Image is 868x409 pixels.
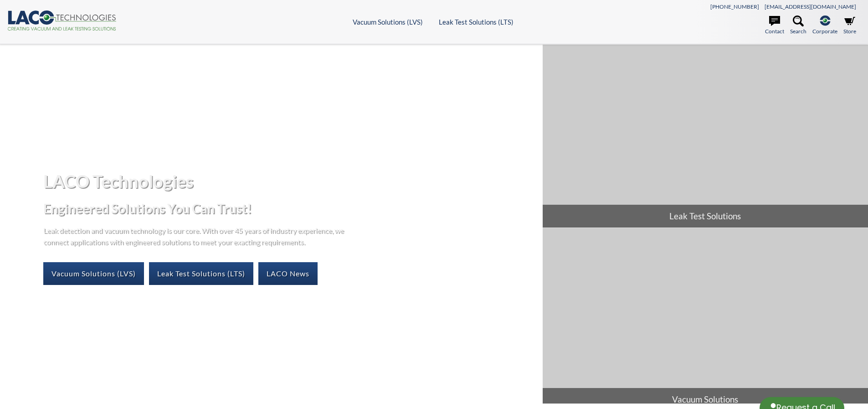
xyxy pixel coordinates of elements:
[353,18,423,26] a: Vacuum Solutions (LVS)
[43,224,349,248] p: Leak detection and vacuum technology is our core. With over 45 years of industry experience, we c...
[543,205,868,228] span: Leak Test Solutions
[43,200,535,217] h2: Engineered Solutions You Can Trust!
[812,27,837,36] span: Corporate
[258,262,318,285] a: LACO News
[43,170,535,192] h1: LACO Technologies
[765,16,784,36] a: Contact
[765,3,856,10] a: [EMAIL_ADDRESS][DOMAIN_NAME]
[439,18,514,26] a: Leak Test Solutions (LTS)
[843,16,856,36] a: Store
[43,262,144,285] a: Vacuum Solutions (LVS)
[790,16,806,36] a: Search
[543,45,868,228] a: Leak Test Solutions
[710,3,759,10] a: [PHONE_NUMBER]
[149,262,253,285] a: Leak Test Solutions (LTS)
